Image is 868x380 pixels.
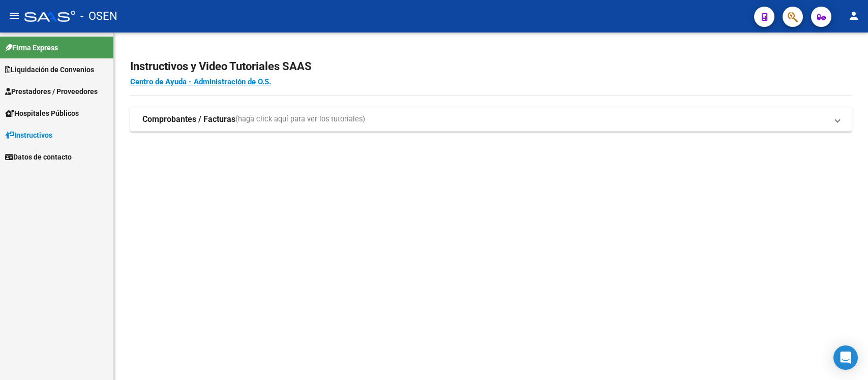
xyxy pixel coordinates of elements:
[5,108,79,119] span: Hospitales Públicos
[848,10,860,22] mat-icon: person
[130,77,271,86] a: Centro de Ayuda - Administración de O.S.
[235,114,365,125] span: (haga click aquí para ver los tutoriales)
[5,64,94,75] span: Liquidación de Convenios
[5,42,58,53] span: Firma Express
[5,151,72,163] span: Datos de contacto
[130,107,852,132] mat-expansion-panel-header: Comprobantes / Facturas(haga click aquí para ver los tutoriales)
[8,10,20,22] mat-icon: menu
[5,130,52,141] span: Instructivos
[5,86,98,97] span: Prestadores / Proveedores
[142,114,235,125] strong: Comprobantes / Facturas
[833,345,858,370] div: Open Intercom Messenger
[130,57,852,76] h2: Instructivos y Video Tutoriales SAAS
[80,5,117,27] span: - OSEN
